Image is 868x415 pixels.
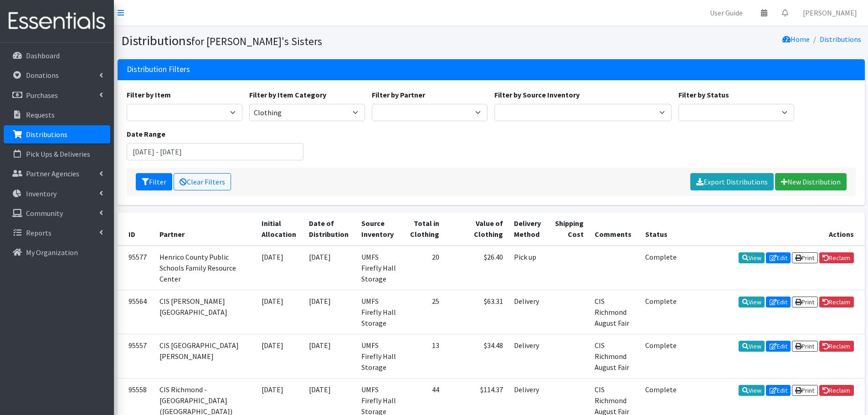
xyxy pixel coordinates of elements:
[640,212,682,246] th: Status
[4,106,110,124] a: Requests
[4,6,110,36] img: HumanEssentials
[445,290,508,334] td: $63.31
[26,130,67,139] p: Distributions
[678,89,729,100] label: Filter by Status
[508,246,548,290] td: Pick up
[792,385,818,396] a: Print
[26,91,58,100] p: Purchases
[154,290,257,334] td: CIS [PERSON_NAME][GEOGRAPHIC_DATA]
[249,89,326,100] label: Filter by Item Category
[127,128,165,139] label: Date Range
[739,385,765,396] a: View
[820,35,861,44] a: Distributions
[548,212,589,246] th: Shipping Cost
[121,33,488,49] h1: Distributions
[4,164,110,183] a: Partner Agencies
[26,209,63,218] p: Community
[26,189,56,198] p: Inventory
[4,204,110,222] a: Community
[739,297,765,307] a: View
[26,149,90,159] p: Pick Ups & Deliveries
[26,71,59,80] p: Donations
[26,248,78,257] p: My Organization
[127,89,171,100] label: Filter by Item
[402,290,444,334] td: 25
[819,297,854,307] a: Reclaim
[356,290,403,334] td: UMFS Firefly Hall Storage
[4,66,110,84] a: Donations
[174,173,231,190] a: Clear Filters
[256,212,303,246] th: Initial Allocation
[445,246,508,290] td: $26.40
[4,145,110,163] a: Pick Ups & Deliveries
[782,35,810,44] a: Home
[766,297,791,307] a: Edit
[26,51,60,60] p: Dashboard
[4,125,110,143] a: Distributions
[819,341,854,352] a: Reclaim
[402,334,444,378] td: 13
[154,212,257,246] th: Partner
[792,341,818,352] a: Print
[303,212,356,246] th: Date of Distribution
[26,110,55,119] p: Requests
[356,334,403,378] td: UMFS Firefly Hall Storage
[445,212,508,246] th: Value of Clothing
[127,143,304,160] input: January 1, 2011 - December 31, 2011
[508,334,548,378] td: Delivery
[303,290,356,334] td: [DATE]
[508,212,548,246] th: Delivery Method
[508,290,548,334] td: Delivery
[445,334,508,378] td: $34.48
[739,252,765,263] a: View
[766,385,791,396] a: Edit
[154,334,257,378] td: CIS [GEOGRAPHIC_DATA][PERSON_NAME]
[4,46,110,65] a: Dashboard
[589,290,640,334] td: CIS Richmond August Fair
[796,4,864,22] a: [PERSON_NAME]
[402,246,444,290] td: 20
[356,212,403,246] th: Source Inventory
[402,212,444,246] th: Total in Clothing
[26,228,51,237] p: Reports
[256,334,303,378] td: [DATE]
[118,246,154,290] td: 95577
[792,297,818,307] a: Print
[154,246,257,290] td: Henrico County Public Schools Family Resource Center
[589,334,640,378] td: CIS Richmond August Fair
[256,290,303,334] td: [DATE]
[256,246,303,290] td: [DATE]
[640,290,682,334] td: Complete
[640,246,682,290] td: Complete
[819,385,854,396] a: Reclaim
[766,341,791,352] a: Edit
[683,212,865,246] th: Actions
[792,252,818,263] a: Print
[703,4,750,22] a: User Guide
[356,246,403,290] td: UMFS Firefly Hall Storage
[4,224,110,242] a: Reports
[191,35,322,48] small: for [PERSON_NAME]'s Sisters
[127,65,190,74] h3: Distribution Filters
[4,243,110,261] a: My Organization
[303,246,356,290] td: [DATE]
[26,169,79,178] p: Partner Agencies
[819,252,854,263] a: Reclaim
[589,212,640,246] th: Comments
[4,86,110,104] a: Purchases
[136,173,172,190] button: Filter
[118,334,154,378] td: 95557
[690,173,774,190] a: Export Distributions
[372,89,425,100] label: Filter by Partner
[766,252,791,263] a: Edit
[494,89,580,100] label: Filter by Source Inventory
[775,173,847,190] a: New Distribution
[118,212,154,246] th: ID
[739,341,765,352] a: View
[303,334,356,378] td: [DATE]
[118,290,154,334] td: 95564
[640,334,682,378] td: Complete
[4,184,110,203] a: Inventory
